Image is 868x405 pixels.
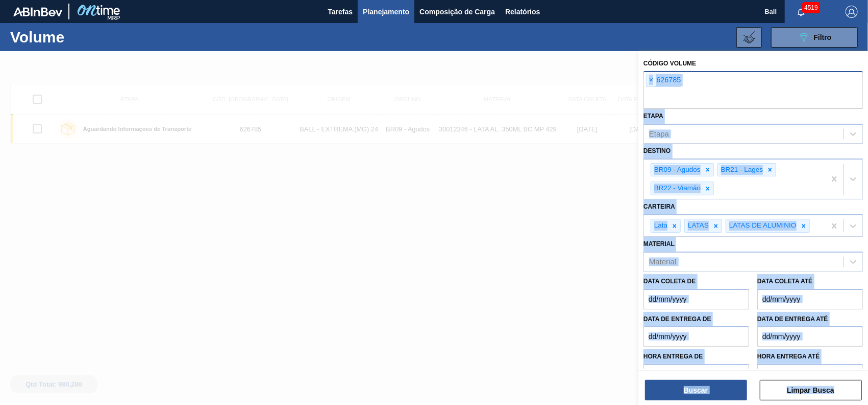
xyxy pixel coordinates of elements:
[649,257,676,266] div: Material
[846,6,858,18] img: Logout
[643,240,675,247] label: Material
[726,219,798,232] div: LATAS DE ALUMINIO
[757,316,828,323] label: Data de Entrega até
[643,147,671,154] label: Destino
[643,289,749,309] input: dd/mm/yyyy
[13,7,62,16] img: TNhmsLtSVTkK8tSr43FrP2fwEKptu5GPRR3wAAAABJRU5ErkJggg==
[328,6,353,18] span: Tarefas
[649,129,669,138] div: Etapa
[419,6,495,18] span: Composição de Carga
[646,74,681,87] div: 626785
[643,60,696,67] label: Código Volume
[643,203,675,210] label: Carteira
[643,316,711,323] label: Data de Entrega de
[736,27,762,48] button: Importar Negociações de Volume
[685,219,710,232] div: LATAS
[651,164,702,176] div: BR09 - Agudos
[651,182,702,195] div: BR22 - Viamão
[757,349,863,364] label: Hora entrega até
[814,33,832,41] span: Filtro
[718,164,765,176] div: BR21 - Lages
[505,6,540,18] span: Relatórios
[757,278,812,285] label: Data coleta até
[771,27,858,48] button: Filtro
[643,112,663,120] label: Etapa
[757,326,863,347] input: dd/mm/yyyy
[757,289,863,309] input: dd/mm/yyyy
[651,219,669,232] div: Lata
[643,326,749,347] input: dd/mm/yyyy
[647,74,656,86] span: ×
[363,6,409,18] span: Planejamento
[785,5,817,19] button: Notificações
[643,278,696,285] label: Data coleta de
[10,31,160,43] h1: Volume
[643,349,749,364] label: Hora entrega de
[802,2,820,13] span: 4519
